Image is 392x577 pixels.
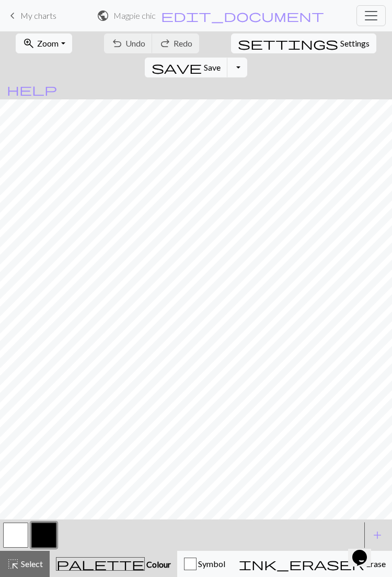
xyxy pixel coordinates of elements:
[231,33,376,53] button: SettingsSettings
[161,8,324,23] span: edit_document
[238,36,338,51] span: settings
[340,37,370,50] span: Settings
[20,10,56,20] span: My charts
[6,7,56,25] a: My charts
[16,33,72,53] button: Zoom
[238,37,338,50] i: Settings
[145,58,228,77] button: Save
[348,535,382,567] iframe: chat widget
[356,5,386,26] button: Toggle navigation
[152,60,202,75] span: save
[50,551,177,577] button: Colour
[7,557,19,571] span: highlight_alt
[7,82,57,97] span: help
[371,528,384,542] span: add
[145,559,171,569] span: Colour
[204,62,221,72] span: Save
[97,8,109,23] span: public
[37,38,59,48] span: Zoom
[197,559,225,569] span: Symbol
[22,36,35,51] span: zoom_in
[113,10,156,20] h2: Magpie chicken / Magpie chicken
[56,557,144,571] span: palette
[19,559,43,569] span: Select
[6,8,19,23] span: keyboard_arrow_left
[239,557,364,571] span: ink_eraser
[177,551,232,577] button: Symbol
